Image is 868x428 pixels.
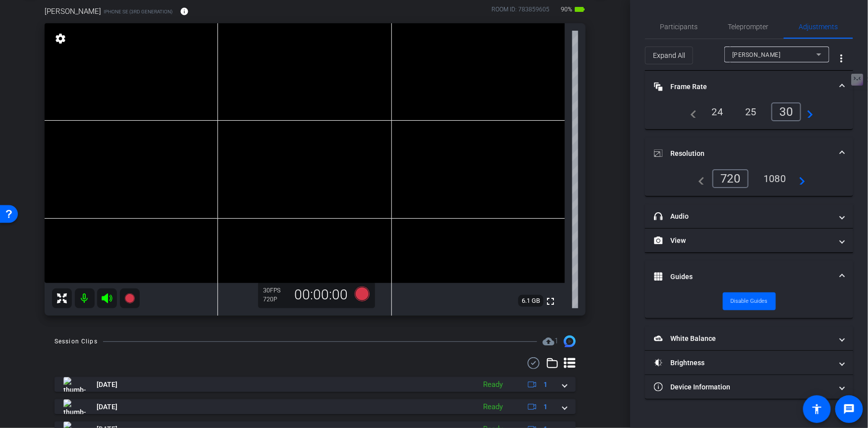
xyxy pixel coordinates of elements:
mat-expansion-panel-header: View [645,229,853,252]
div: Guides [645,292,853,318]
div: 720 [712,169,749,188]
span: Destinations for your clips [542,335,558,347]
mat-panel-title: Frame Rate [654,82,832,92]
div: 00:00:00 [288,286,354,303]
mat-icon: navigate_next [793,173,805,185]
div: 25 [738,103,764,120]
mat-icon: settings [54,33,67,45]
mat-panel-title: White Balance [654,333,832,344]
div: 720P [263,295,288,303]
img: Session clips [564,335,576,347]
mat-icon: more_vert [835,52,847,64]
mat-icon: battery_std [574,3,586,15]
span: Adjustments [799,23,838,30]
mat-panel-title: Guides [654,272,832,282]
mat-expansion-panel-header: thumb-nail[DATE]Ready1 [54,377,576,392]
mat-expansion-panel-header: White Balance [645,327,853,350]
div: ROOM ID: 783859605 [491,5,549,19]
mat-icon: message [843,403,855,415]
span: 1 [543,380,547,390]
mat-expansion-panel-header: Guides [645,261,853,292]
mat-icon: info [180,7,189,16]
mat-icon: navigate_before [693,173,705,185]
mat-expansion-panel-header: Device Information [645,375,853,399]
mat-expansion-panel-header: Frame Rate [645,71,853,102]
img: thumb-nail [63,377,86,392]
button: More Options for Adjustments Panel [829,47,853,70]
div: 30 [263,286,288,294]
span: Teleprompter [728,23,769,30]
mat-icon: cloud_upload [542,335,554,347]
button: Expand All [645,47,693,64]
mat-icon: navigate_next [801,106,813,118]
span: Disable Guides [731,294,768,309]
div: Ready [478,401,508,413]
div: 30 [771,102,802,121]
span: [PERSON_NAME] [732,51,781,58]
span: [DATE] [97,402,117,412]
span: Expand All [653,46,685,65]
div: Ready [478,379,508,390]
mat-icon: navigate_before [685,106,697,118]
div: 1080 [756,170,793,187]
mat-icon: fullscreen [544,295,556,307]
mat-panel-title: Resolution [654,148,832,159]
mat-expansion-panel-header: Resolution [645,138,853,169]
mat-panel-title: Device Information [654,382,832,392]
span: Participants [660,23,698,30]
span: 6.1 GB [518,295,543,307]
span: 1 [554,336,558,345]
div: Session Clips [54,336,98,346]
mat-icon: accessibility [811,403,823,415]
mat-expansion-panel-header: thumb-nail[DATE]Ready1 [54,399,576,414]
span: iPhone SE (3rd generation) [104,8,172,15]
button: Disable Guides [723,292,776,310]
span: [PERSON_NAME] [45,6,101,17]
div: Resolution [645,169,853,196]
mat-panel-title: Brightness [654,358,832,368]
mat-expansion-panel-header: Brightness [645,351,853,375]
div: 24 [705,103,731,120]
mat-panel-title: View [654,236,832,246]
span: [DATE] [97,380,117,390]
mat-expansion-panel-header: Audio [645,204,853,228]
span: 90% [559,1,574,17]
div: Frame Rate [645,102,853,129]
span: FPS [270,287,280,294]
span: 1 [543,402,547,412]
mat-panel-title: Audio [654,211,832,222]
img: thumb-nail [63,399,86,414]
